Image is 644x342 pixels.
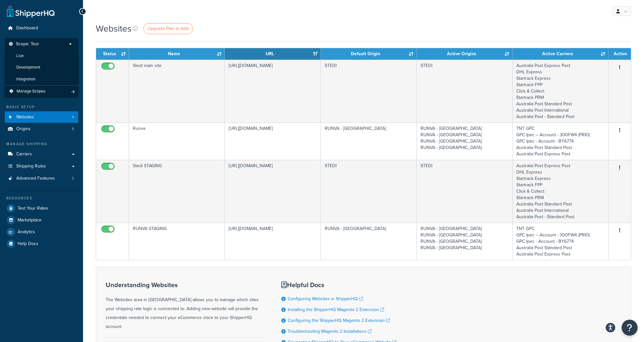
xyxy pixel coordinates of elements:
td: STEDI [321,60,417,123]
td: RUNVA STAGING [129,223,225,260]
span: Live [16,53,24,59]
span: Shipping Rules [16,164,46,169]
a: Shipping Rules [5,160,78,172]
a: Websites 4 [5,111,78,123]
a: Origins 5 [5,123,78,135]
a: Carriers [5,148,78,160]
td: Australia Post Express Post DHL Express Startrack Express Startrack FPP Click & Collect Startrack... [513,60,609,123]
span: Advanced Features [16,176,55,181]
a: ShipperHQ Home [7,5,55,18]
td: TNT GPC GPC Ipec – Account - 300FW4 (PRIO) GPC Ipec - Account - BY6774 Australia Post Standard Po... [513,223,609,260]
th: Action [609,48,631,60]
a: Manage Scopes [8,89,75,94]
h3: Helpful Docs [281,281,396,288]
div: Manage Shipping [5,141,78,147]
th: Name: activate to sort column ascending [129,48,225,60]
span: Upgrade Plan to Add [148,25,189,32]
div: Basic Setup [5,104,78,110]
span: Dashboard [16,26,38,31]
span: Websites [16,115,34,120]
span: 3 [72,176,74,181]
div: Resources [5,196,78,201]
td: Stedi main site [129,60,225,123]
td: [URL][DOMAIN_NAME] [225,123,321,160]
button: Open Resource Center [622,320,638,336]
span: Origins [16,126,31,132]
li: Development [4,62,79,73]
a: Analytics [5,226,78,238]
td: RUNVA - [GEOGRAPHIC_DATA] [321,223,417,260]
a: Advanced Features 3 [5,173,78,184]
span: Development [16,65,40,70]
a: Configuring Websites in ShipperHQ [288,295,363,302]
a: Help Docs [5,238,78,249]
span: Analytics [18,229,35,235]
li: Integration [4,73,79,85]
li: Origins [5,123,78,135]
span: Scope: Test [16,41,39,47]
span: 4 [72,115,74,120]
td: Stedi STAGING [129,160,225,223]
th: Active Origins: activate to sort column ascending [417,48,512,60]
td: RUNVA - [GEOGRAPHIC_DATA] RUNVA - [GEOGRAPHIC_DATA] RUNVA - [GEOGRAPHIC_DATA] RUNVA - [GEOGRAPHIC... [417,123,512,160]
a: Configuring the ShipperHQ Magento 2 Extension [288,317,390,324]
td: Runva [129,123,225,160]
div: The Websites area in [GEOGRAPHIC_DATA] allows you to manage which sites your shipping rate logic ... [106,281,265,331]
span: Marketplace [18,218,42,223]
th: Default Origin: activate to sort column ascending [321,48,417,60]
a: Test Your Rates [5,203,78,214]
td: TNT GPC GPC Ipec – Account - 300FW4 (PRIO) GPC Ipec - Account - BY6774 Australia Post Standard Po... [513,123,609,160]
a: Dashboard [5,22,78,34]
li: Websites [5,111,78,123]
td: [URL][DOMAIN_NAME] [225,223,321,260]
span: 5 [72,126,74,132]
a: Installing the ShipperHQ Magento 2 Extension [288,306,384,313]
td: RUNVA - [GEOGRAPHIC_DATA] [321,123,417,160]
td: [URL][DOMAIN_NAME] [225,160,321,223]
td: STEDI [321,160,417,223]
th: Status: activate to sort column ascending [96,48,129,60]
td: STEDI [417,60,512,123]
a: Marketplace [5,214,78,226]
td: [URL][DOMAIN_NAME] [225,60,321,123]
span: Integration [16,77,35,82]
td: RUNVA - [GEOGRAPHIC_DATA] RUNVA - [GEOGRAPHIC_DATA] RUNVA - [GEOGRAPHIC_DATA] RUNVA - [GEOGRAPHIC... [417,223,512,260]
a: Upgrade Plan to Add [143,23,193,34]
h3: Understanding Websites [106,281,265,288]
li: Live [4,50,79,62]
span: Carriers [16,152,32,157]
span: Help Docs [18,241,38,247]
td: STEDI [417,160,512,223]
th: URL: activate to sort column ascending [225,48,321,60]
span: Manage Scopes [17,89,45,94]
a: Troubleshooting Magento 2 Installations [288,328,372,335]
span: Test Your Rates [18,206,48,211]
li: Advanced Features [5,173,78,184]
h1: Websites [96,22,132,35]
th: Active Carriers: activate to sort column ascending [513,48,609,60]
td: Australia Post Express Post DHL Express Startrack Express Startrack FPP Click & Collect Startrack... [513,160,609,223]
